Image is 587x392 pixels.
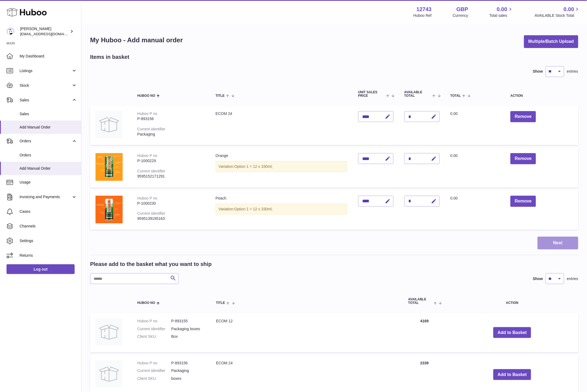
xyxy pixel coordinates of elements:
[535,13,580,18] span: AVAILABLE Stock Total
[96,361,123,388] img: ECOM 24
[210,106,353,145] td: ECOM 24
[450,196,458,200] span: 0.00
[404,91,431,98] span: AVAILABLE Total
[533,69,543,74] label: Show
[137,368,171,373] dt: Current identifier
[137,361,171,366] dt: Huboo P no
[414,13,432,18] div: Huboo Ref
[408,298,432,305] span: AVAILABLE Total
[171,376,205,381] dd: boxes
[171,319,205,324] dd: P-893155
[20,153,77,158] span: Orders
[96,319,123,346] img: ECOM 12
[137,153,157,158] div: Huboo P no
[535,6,580,18] a: 0.00 AVAILABLE Stock Total
[456,6,468,13] strong: GBP
[538,237,578,249] button: Next
[20,111,77,117] span: Sales
[20,98,71,103] span: Sales
[137,127,166,131] div: Current identifier
[215,161,347,172] div: Variation:
[20,180,77,185] span: Usage
[493,369,531,380] button: Add to Basket
[215,94,224,98] span: Title
[210,190,353,230] td: Peach
[137,301,155,305] span: Huboo no
[137,326,171,332] dt: Current identifier
[20,83,71,88] span: Stock
[137,319,171,324] dt: Huboo P no
[234,164,272,169] span: Option 1 = 12 x 330ml;
[171,361,205,366] dd: P-893156
[137,334,171,339] dt: Client SKU
[20,125,77,130] span: Add Manual Order
[210,148,353,188] td: Orange
[497,6,507,13] span: 0.00
[20,54,77,59] span: My Dashboard
[137,196,157,200] div: Huboo P no
[20,224,77,229] span: Channels
[215,204,347,215] div: Variation:
[20,166,77,171] span: Add Manual Order
[137,116,205,121] div: P-893156
[20,32,80,36] span: [EMAIL_ADDRESS][DOMAIN_NAME]
[524,35,578,48] button: Multiple/Batch Upload
[216,301,225,305] span: Title
[510,94,573,98] div: Action
[211,313,403,352] td: ECOM 12
[446,292,578,310] th: Action
[567,69,578,74] span: entries
[137,376,171,381] dt: Client SKU
[510,196,536,207] button: Remove
[20,209,77,214] span: Cases
[137,211,166,216] div: Current identifier
[96,111,123,138] img: ECOM 24
[20,68,71,73] span: Listings
[171,368,205,373] dd: Packaging
[96,196,123,223] img: Peach
[567,276,578,281] span: entries
[20,194,71,200] span: Invoicing and Payments
[90,53,129,61] h2: Items in basket
[533,276,543,281] label: Show
[403,313,446,352] td: 4169
[510,153,536,164] button: Remove
[137,111,157,116] div: Huboo P no
[20,238,77,243] span: Settings
[171,334,205,339] dd: Box
[20,253,77,258] span: Returns
[510,111,536,122] button: Remove
[7,264,75,274] a: Log out
[20,139,71,144] span: Orders
[171,326,205,332] dd: Packaging boxes
[234,207,272,211] span: Option 1 = 12 x 330ml;
[489,6,513,18] a: 0.00 Total sales
[450,111,458,116] span: 0.00
[137,132,205,137] div: Packaging
[90,36,183,44] h1: My Huboo - Add manual order
[453,13,468,18] div: Currency
[137,216,205,221] div: 9595139195163
[358,91,385,98] span: Unit Sales Price
[450,153,458,158] span: 0.00
[7,27,15,36] img: al@vital-drinks.co.uk
[137,94,155,98] span: Huboo no
[137,201,205,206] div: P-1000230
[564,6,574,13] span: 0.00
[489,13,513,18] span: Total sales
[137,169,166,173] div: Current identifier
[90,261,212,268] h2: Please add to the basket what you want to ship
[96,153,123,181] img: Orange
[137,174,205,179] div: 9595152171291
[20,26,69,37] div: [PERSON_NAME]
[450,94,461,98] span: Total
[417,6,432,13] strong: 12743
[137,158,205,163] div: P-1000229
[493,327,531,338] button: Add to Basket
